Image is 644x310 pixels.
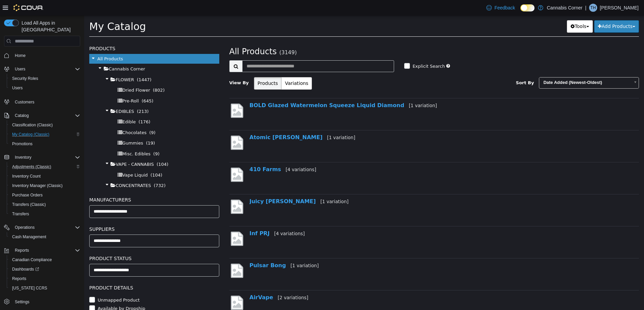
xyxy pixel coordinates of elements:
[1,64,83,74] button: Users
[7,232,83,242] button: Cash Management
[145,215,160,231] img: missing-image.png
[12,246,80,254] span: Reports
[165,183,264,189] a: Juicy [PERSON_NAME][1 variation]
[9,74,80,83] span: Security Roles
[455,62,546,72] span: Date Added (Newest-Oldest)
[197,62,228,74] button: Variations
[12,290,61,297] label: Available by Dropship
[72,146,84,151] span: (104)
[12,211,29,217] span: Transfers
[9,191,45,199] a: Purchase Orders
[15,225,35,230] span: Operations
[9,84,25,92] a: Users
[165,87,353,93] a: BOLD Glazed Watermelon Squeeze Liquid Diamond[1 variation]
[9,172,43,180] a: Inventory Count
[5,210,135,218] h5: Suppliers
[9,182,65,190] a: Inventory Manager (Classic)
[38,83,55,88] span: Pre-Roll
[5,5,62,17] span: My Catalog
[9,265,80,273] span: Dashboards
[62,125,71,130] span: (19)
[5,29,135,37] h5: Products
[9,182,80,190] span: Inventory Manager (Classic)
[31,62,50,67] span: FLOWER
[9,275,80,283] span: Reports
[70,167,82,173] span: (732)
[600,4,639,12] p: [PERSON_NAME]
[12,112,80,120] span: Catalog
[31,93,50,98] span: EDIBLES
[9,74,41,83] a: Security Roles
[12,97,80,106] span: Customers
[7,172,83,181] button: Inventory Count
[12,132,50,137] span: My Catalog (Classic)
[170,62,197,74] button: Products
[31,146,69,151] span: VAPE - CANNABIS
[9,233,49,241] a: Cash Management
[12,141,33,147] span: Promotions
[9,191,80,199] span: Purchase Orders
[9,121,56,129] a: Classification (Classic)
[520,4,535,11] input: Dark Mode
[484,1,518,14] a: Feedback
[12,153,80,161] span: Inventory
[195,34,213,40] small: (3149)
[327,48,361,54] label: Explicit Search
[243,119,271,125] small: [1 variation]
[12,223,37,231] button: Operations
[236,183,264,189] small: [1 variation]
[54,104,66,109] span: (176)
[165,279,224,285] a: AirVape[2 variations]
[31,167,67,173] span: CONCENTRATES
[1,297,83,307] button: Settings
[38,136,66,141] span: Misc. Edibles
[25,51,61,56] span: Cannabis Corner
[547,4,582,12] p: Cannabis Corner
[12,153,34,161] button: Inventory
[65,115,71,120] span: (9)
[494,4,515,11] span: Feedback
[12,122,53,128] span: Classification (Classic)
[9,210,80,218] span: Transfers
[38,115,62,120] span: Chocolates
[12,257,52,262] span: Canadian Compliance
[590,4,596,12] span: TH
[145,247,160,263] img: missing-image.png
[190,215,221,221] small: [4 variations]
[12,76,38,81] span: Security Roles
[9,200,49,209] a: Transfers (Classic)
[15,53,26,58] span: Home
[7,190,83,200] button: Purchase Orders
[12,85,23,91] span: Users
[12,65,28,73] button: Users
[145,151,160,167] img: missing-image.png
[1,153,83,162] button: Inventory
[53,93,64,98] span: (213)
[7,162,83,172] button: Adjustments (Classic)
[7,120,83,130] button: Classification (Classic)
[9,84,80,92] span: Users
[12,276,26,281] span: Reports
[7,130,83,139] button: My Catalog (Classic)
[145,31,193,41] span: All Products
[15,113,29,118] span: Catalog
[69,72,80,77] span: (802)
[145,279,160,296] img: missing-image.png
[12,281,56,288] label: Unmapped Product
[589,4,597,12] div: Tania Hines
[1,51,83,60] button: Home
[5,268,135,276] h5: Product Details
[5,239,135,247] h5: Product Status
[9,275,29,283] a: Reports
[9,130,80,138] span: My Catalog (Classic)
[9,121,80,129] span: Classification (Classic)
[12,98,37,106] a: Customers
[9,140,80,148] span: Promotions
[9,256,55,264] a: Canadian Compliance
[9,284,80,292] span: Washington CCRS
[15,248,29,253] span: Reports
[7,139,83,149] button: Promotions
[7,74,83,83] button: Security Roles
[165,119,271,125] a: Atomic [PERSON_NAME][1 variation]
